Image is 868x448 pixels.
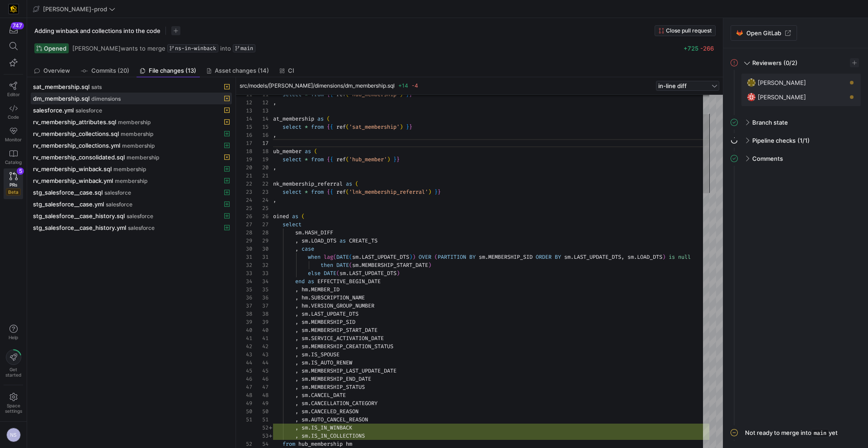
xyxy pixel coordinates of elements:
span: ) [396,270,400,277]
span: from [311,156,324,163]
span: . [359,253,362,261]
span: LOAD_DTS [311,237,336,244]
span: -266 [700,45,714,52]
span: SERVICE_ACTIVATION_DATE [311,335,384,342]
div: 26 [236,212,252,220]
span: . [308,294,311,301]
span: sat_membership.sql [33,83,90,90]
a: ns-in-winback [167,44,218,52]
span: Space settings [5,403,22,414]
span: MEMBERSHIP_START_DATE [311,327,377,334]
span: ORDER [536,253,552,261]
span: hm [302,294,308,301]
span: stg_salesforce__case.sql [33,189,103,196]
span: sm [340,270,346,277]
button: NS [4,425,23,444]
span: salesforce [128,225,155,231]
span: . [346,270,349,277]
span: BY [469,253,476,261]
span: sm [479,253,485,261]
div: 27 [236,220,252,229]
span: ) [428,188,431,196]
span: +14 [398,82,408,89]
span: sat_membership [270,115,314,122]
span: MEMBERSHIP_START_DATE [362,261,428,269]
span: LOAD_DTS [637,253,662,261]
div: 35 [236,285,252,294]
div: 21 [236,172,252,180]
button: stg_salesforce__case.ymlsalesforce [31,198,232,210]
span: } [393,156,396,163]
span: EFFECTIVE_BEGIN_DATE [317,278,381,285]
div: 33 [252,269,269,277]
span: LAST_UPDATE_DTS [574,253,621,261]
div: 22 [236,180,252,188]
div: 36 [236,294,252,302]
span: ) [387,156,390,163]
span: ns-in-winback [175,45,216,51]
div: 25 [236,204,252,212]
span: LAST_UPDATE_DTS [311,310,359,317]
div: 25 [252,204,269,212]
span: { [327,123,330,131]
div: 33 [236,269,252,277]
span: DATE [324,270,336,277]
div: 14 [236,115,252,123]
span: hm [302,302,308,309]
div: 31 [236,253,252,261]
span: ( [349,261,352,269]
div: NS [6,428,21,442]
span: ( [434,253,438,261]
span: , [295,335,298,342]
div: 28 [236,229,252,237]
div: 18 [252,147,269,155]
div: 13 [236,107,252,115]
span: Beta [6,188,21,196]
span: } [438,188,441,196]
div: 30 [236,245,252,253]
span: VERSION_GROUP_NUMBER [311,302,374,309]
span: File changes (13) [149,68,196,74]
span: Asset changes (14) [215,68,269,74]
span: ( [349,253,352,261]
span: Help [8,335,19,340]
button: rv_membership_winback.ymlmembership [31,175,232,187]
span: { [327,156,330,163]
div: 24 [252,196,269,204]
span: , [295,286,298,293]
span: MEMBERSHIP_SID [488,253,533,261]
span: as [317,115,324,122]
span: main [241,45,253,51]
span: [PERSON_NAME]-prod [43,5,107,13]
span: sm [302,318,308,326]
div: 16 [252,131,269,139]
span: ( [336,270,340,277]
div: 31 [252,253,269,261]
span: Pipeline checks [752,137,796,144]
span: LAST_UPDATE_DTS [362,253,409,261]
span: ) [428,261,431,269]
span: ( [333,253,336,261]
span: sm [302,237,308,244]
img: https://secure.gravatar.com/avatar/332e4ab4f8f73db06c2cf0bfcf19914be04f614aded7b53ca0c4fd3e75c0e2... [747,78,756,87]
div: 41 [236,334,252,342]
span: 'hub_member' [349,156,387,163]
div: 20 [236,163,252,172]
span: [PERSON_NAME] [72,45,121,52]
div: 29 [252,237,269,245]
div: 23 [236,188,252,196]
div: 37 [236,302,252,310]
span: ( [346,156,349,163]
span: CI [288,68,294,74]
span: . [571,253,574,261]
button: salesforce.ymlsalesforce [31,104,232,116]
span: membership [115,178,147,184]
div: 27 [252,220,269,229]
span: ( [346,123,349,131]
span: sm [302,327,308,334]
span: . [308,237,311,244]
div: 17 [252,139,269,147]
span: DATE [336,261,349,269]
span: . [302,229,305,236]
span: . [308,327,311,334]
